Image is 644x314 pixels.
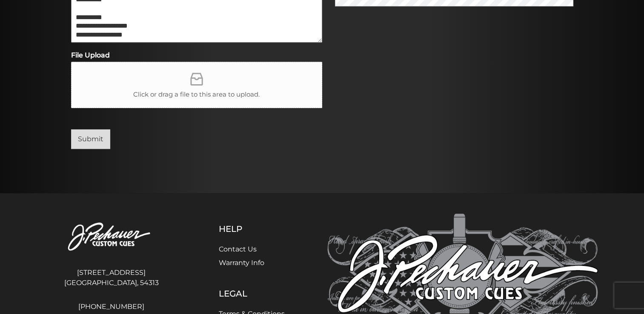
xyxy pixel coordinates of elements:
address: [STREET_ADDRESS] [GEOGRAPHIC_DATA], 54313 [46,264,177,291]
h5: Help [219,224,285,234]
label: File Upload [71,51,322,60]
a: Contact Us [219,245,257,253]
span: Click or drag a file to this area to upload. [133,90,260,100]
img: Pechauer Custom Cues [46,214,177,261]
a: Warranty Info [219,259,264,267]
a: [PHONE_NUMBER] [46,302,177,312]
h5: Legal [219,288,285,299]
button: Submit [71,129,110,149]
